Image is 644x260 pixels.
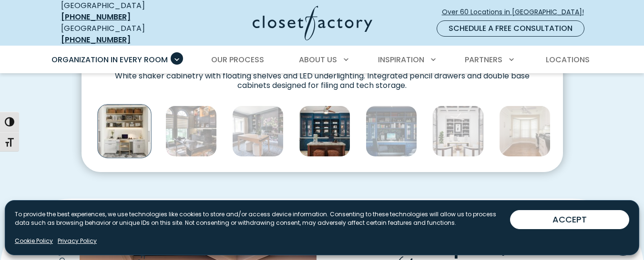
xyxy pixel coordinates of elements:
div: [GEOGRAPHIC_DATA] [61,23,178,46]
span: Partners [465,54,502,65]
button: ACCEPT [510,210,629,229]
nav: Primary Menu [45,47,600,73]
figcaption: White shaker cabinetry with floating shelves and LED underlighting. Integrated pencil drawers and... [82,64,563,90]
a: Privacy Policy [58,237,97,245]
p: To provide the best experiences, we use technologies like cookies to store and/or access device i... [15,210,510,227]
img: Sophisticated home office with dark wood cabinetry, metallic backsplash, under-cabinet lighting, ... [165,106,217,157]
a: Over 60 Locations in [GEOGRAPHIC_DATA]! [441,4,592,20]
img: Custom home office with blue built-ins, glass-front cabinets, adjustable shelving, custom drawer ... [366,106,417,157]
a: [PHONE_NUMBER] [61,34,131,45]
span: Our Process [211,54,264,65]
a: Schedule a Free Consultation [437,20,584,37]
img: Compact, closet-style workstation with two-tier open shelving, wicker baskets, framed prints, and... [97,104,151,158]
img: Modern home office with floral accent wallpaper, matte charcoal built-ins, and a light oak desk f... [232,106,284,157]
img: Office wall unit with lower drawers and upper open shelving with black backing. [432,106,484,157]
img: Closet Factory Logo [253,6,372,40]
img: Built-in blue cabinetry with mesh-front doors and open shelving displays accessories like labeled... [299,106,350,157]
span: Organization in Every Room [51,54,168,65]
img: Home office with built-in wall bed to transform space into guest room. Dual work stations built i... [499,106,551,157]
span: Over 60 Locations in [GEOGRAPHIC_DATA]! [442,7,592,17]
a: Cookie Policy [15,237,53,245]
span: Inspiration [378,54,424,65]
span: Locations [546,54,590,65]
span: About Us [299,54,337,65]
a: [PHONE_NUMBER] [61,11,131,22]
